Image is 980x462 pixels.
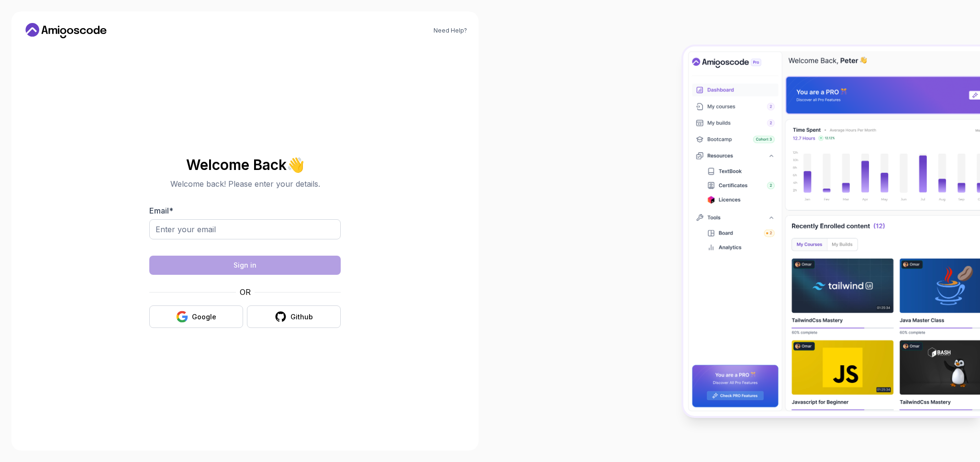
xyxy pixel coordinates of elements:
p: Welcome back! Please enter your details. [149,178,341,190]
button: Google [149,305,243,328]
button: Github [247,305,341,328]
a: Home link [23,23,109,38]
span: 👋 [287,157,304,172]
div: Google [192,312,216,322]
p: OR [240,286,251,298]
div: Sign in [234,260,256,270]
input: Enter your email [149,219,341,239]
img: Amigoscode Dashboard [683,46,980,416]
div: Github [290,312,313,322]
button: Sign in [149,256,341,275]
a: Need Help? [434,27,467,34]
label: Email * [149,206,173,215]
h2: Welcome Back [149,157,341,172]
